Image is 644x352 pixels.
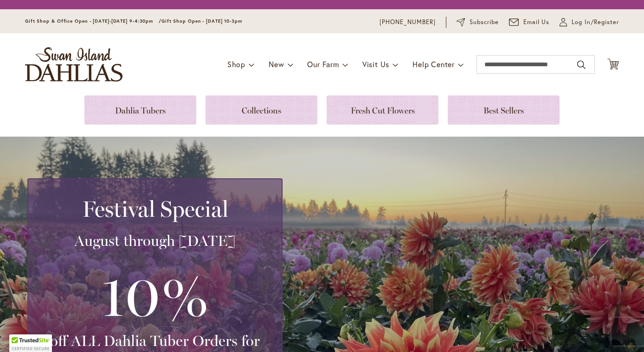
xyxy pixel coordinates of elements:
span: Subscribe [470,18,499,27]
span: New [269,59,284,69]
span: Help Center [412,59,455,69]
span: Gift Shop Open - [DATE] 10-3pm [161,18,242,24]
a: store logo [25,47,122,82]
span: Gift Shop & Office Open - [DATE]-[DATE] 9-4:30pm / [25,18,161,24]
span: Our Farm [307,59,339,69]
a: Log In/Register [560,18,619,27]
h2: Festival Special [39,196,270,222]
h3: August through [DATE] [39,232,270,250]
a: Subscribe [457,18,499,27]
a: Email Us [509,18,550,27]
span: Shop [227,59,245,69]
span: Visit Us [362,59,389,69]
span: Email Us [523,18,550,27]
span: Log In/Register [572,18,619,27]
button: Search [577,57,586,72]
a: [PHONE_NUMBER] [380,18,436,27]
h3: 10% [39,259,270,332]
